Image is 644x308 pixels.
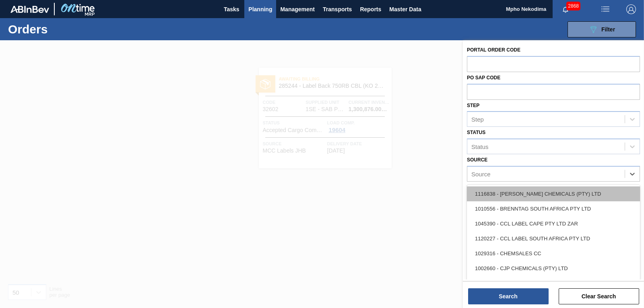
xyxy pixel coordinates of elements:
[467,201,640,216] div: 1010556 - BRENNTAG SOUTH AFRICA PTY LTD
[360,4,381,14] span: Reports
[223,4,240,14] span: Tasks
[467,246,640,261] div: 1029316 - CHEMSALES CC
[601,4,610,14] img: userActions
[467,130,485,135] label: Status
[467,103,479,108] label: Step
[471,143,489,150] div: Status
[8,25,125,34] h1: Orders
[467,186,640,201] div: 1116838 - [PERSON_NAME] CHEMICALS (PTY) LTD
[323,4,352,14] span: Transports
[10,6,49,13] img: TNhmsLtSVTkK8tSr43FrP2fwEKptu5GPRR3wAAAABJRU5ErkJggg==
[467,75,500,81] label: PO SAP Code
[280,4,315,14] span: Management
[467,231,640,246] div: 1120227 - CCL LABEL SOUTH AFRICA PTY LTD
[467,157,487,163] label: Source
[471,170,491,177] div: Source
[248,4,272,14] span: Planning
[568,21,636,37] button: Filter
[566,2,580,10] span: 2868
[553,4,578,15] button: Notifications
[467,184,499,190] label: Destination
[471,116,484,123] div: Step
[626,4,636,14] img: Logout
[467,276,640,291] div: 1028075 - COLEUS PACKAGING PTY LTD
[467,47,520,53] label: Portal Order Code
[389,4,421,14] span: Master Data
[601,26,615,33] span: Filter
[467,216,640,231] div: 1045390 - CCL LABEL CAPE PTY LTD ZAR
[467,261,640,276] div: 1002660 - CJP CHEMICALS (PTY) LTD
